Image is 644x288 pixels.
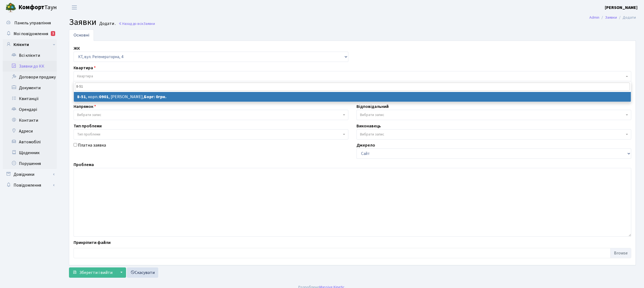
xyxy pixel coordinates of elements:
span: Квартира [77,74,93,79]
a: Назад до всіхЗаявки [118,21,155,26]
a: Порушення [3,158,57,169]
a: Документи [3,82,57,93]
img: logo.png [5,2,16,13]
a: Адреси [3,126,57,137]
nav: breadcrumb [581,12,644,23]
label: Проблема [74,161,94,168]
a: Скасувати [127,267,158,278]
a: Квитанції [3,93,57,104]
a: Щоденник [3,147,57,158]
label: Виконавець [356,123,381,129]
a: Мої повідомлення1 [3,28,57,39]
span: Мої повідомлення [14,31,48,37]
label: Квартира [74,65,96,71]
span: Заявки [143,21,155,26]
a: [PERSON_NAME] [605,4,638,11]
li: , корп.: , [PERSON_NAME], [74,92,631,102]
b: Борг: 0грн. [144,94,167,100]
label: Платна заявка [78,142,106,148]
a: Заявки [605,15,617,20]
label: Тип проблеми [74,123,102,129]
span: Зберегти і вийти [79,270,113,276]
b: 8-51 [77,94,86,100]
a: Контакти [3,115,57,126]
a: Довідники [3,169,57,180]
label: Прикріпити файли [74,239,111,246]
a: Орендарі [3,104,57,115]
a: Admin [589,15,599,20]
a: Панель управління [3,18,57,28]
a: Повідомлення [3,180,57,191]
a: Заявки до КК [3,61,57,72]
button: Переключити навігацію [68,3,81,12]
span: Тип проблеми [77,132,100,137]
b: Комфорт [18,3,44,12]
span: Заявки [69,16,97,28]
span: Вибрати запис [360,112,384,118]
small: Додати . [98,21,116,26]
label: Джерело [356,142,375,148]
span: Вибрати запис [360,132,384,137]
a: Основні [69,29,94,41]
b: 0901 [99,94,109,100]
span: Таун [18,3,57,12]
a: Клієнти [3,39,57,50]
span: Вибрати запис [77,112,101,118]
label: ЖК [74,45,80,52]
li: Додати [617,15,636,21]
span: Панель управління [14,20,51,26]
a: Договори продажу [3,72,57,82]
label: Напрямок [74,103,96,110]
label: Відповідальний [356,103,389,110]
a: Всі клієнти [3,50,57,61]
a: Автомобілі [3,137,57,147]
button: Зберегти і вийти [69,267,116,278]
div: 1 [51,31,55,36]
